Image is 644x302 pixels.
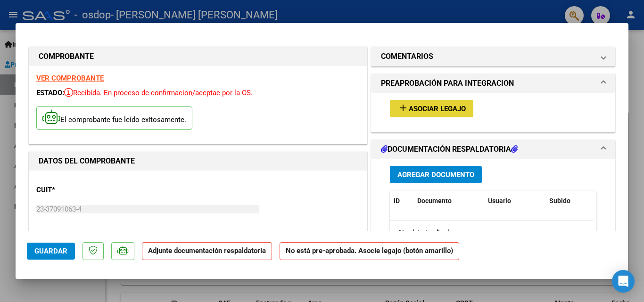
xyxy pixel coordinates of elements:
div: Open Intercom Messenger [612,270,635,293]
span: Documento [417,197,452,204]
mat-expansion-panel-header: COMENTARIOS [372,47,615,66]
h1: DOCUMENTACIÓN RESPALDATORIA [381,144,518,155]
span: Agregar Documento [397,171,474,179]
strong: COMPROBANTE [39,52,94,61]
button: Guardar [27,243,75,260]
datatable-header-cell: Subido [545,191,593,211]
strong: Adjunte documentación respaldatoria [148,246,266,255]
h1: PREAPROBACIÓN PARA INTEGRACION [381,78,514,89]
a: VER COMPROBANTE [36,74,104,82]
datatable-header-cell: Usuario [484,191,545,211]
strong: DATOS DEL COMPROBANTE [39,156,135,165]
span: ESTADO: [36,89,64,97]
datatable-header-cell: Acción [593,191,640,211]
span: Recibida. En proceso de confirmacion/aceptac por la OS. [64,89,253,97]
mat-icon: add [397,102,409,114]
div: PREAPROBACIÓN PARA INTEGRACION [372,93,615,132]
strong: No está pre-aprobada. Asocie legajo (botón amarillo) [280,242,459,261]
span: Asociar Legajo [409,105,466,113]
span: Guardar [34,247,67,255]
mat-expansion-panel-header: DOCUMENTACIÓN RESPALDATORIA [372,140,615,159]
p: El comprobante fue leído exitosamente. [36,106,192,130]
mat-expansion-panel-header: PREAPROBACIÓN PARA INTEGRACION [372,74,615,93]
div: No data to display [390,221,593,245]
button: Agregar Documento [390,166,482,183]
span: ID [394,197,400,204]
p: CUIT [36,185,133,196]
datatable-header-cell: Documento [413,191,484,211]
span: Subido [549,197,570,204]
button: Asociar Legajo [390,100,473,117]
h1: COMENTARIOS [381,51,433,62]
datatable-header-cell: ID [390,191,413,211]
span: Usuario [488,197,511,204]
